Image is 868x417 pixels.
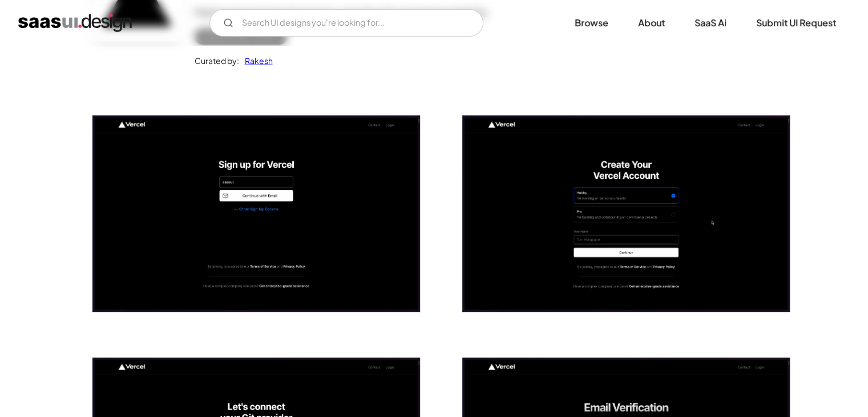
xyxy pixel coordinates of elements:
[742,10,850,35] a: Submit UI Request
[92,115,420,312] a: open lightbox
[239,54,273,67] a: Rakesh
[209,9,483,37] form: Email Form
[681,10,740,35] a: SaaS Ai
[624,10,679,35] a: About
[195,54,239,67] div: Curated by:
[462,115,790,312] a: open lightbox
[561,10,622,35] a: Browse
[92,115,420,312] img: 6448d315d9cba48b0ddb4ead_Vercel%20-%20Signup%20for%20Vercel.png
[209,9,483,37] input: Search UI designs you're looking for...
[462,115,790,312] img: 6448d315e16734e3fbd841ad_Vercel%20-%20Create%20Account.png
[18,14,132,32] a: home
